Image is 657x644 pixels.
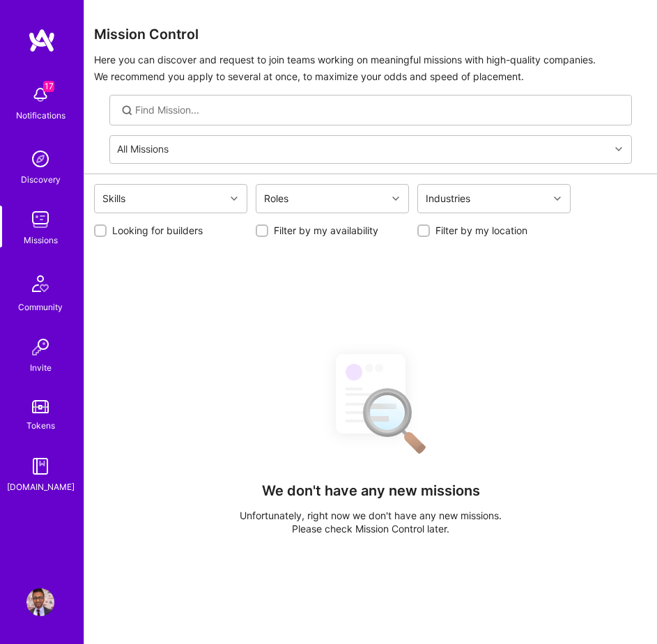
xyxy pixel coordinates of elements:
img: User Avatar [26,588,54,616]
label: Filter by my availability [274,224,378,238]
img: tokens [32,400,49,413]
i: icon Chevron [392,195,399,202]
div: All Missions [117,143,169,157]
i: icon Chevron [231,195,238,202]
img: No Results [311,342,430,463]
i: icon Chevron [554,195,561,202]
div: Missions [24,233,58,247]
div: Community [18,300,63,314]
img: discovery [26,145,54,173]
i: icon Chevron [615,146,622,153]
img: bell [26,81,54,109]
span: 17 [43,81,54,92]
i: icon SearchGrey [120,103,134,118]
img: Invite [26,333,54,361]
img: teamwork [26,206,54,233]
div: Industries [422,188,474,208]
label: Looking for builders [112,224,203,238]
input: Find Mission... [135,103,621,117]
p: Unfortunately, right now we don't have any new missions. [240,509,502,523]
a: User Avatar [23,588,58,616]
label: Filter by my location [435,224,527,238]
div: Notifications [16,109,65,123]
div: Invite [30,361,52,375]
div: [DOMAIN_NAME] [7,480,75,494]
div: Roles [261,188,292,208]
img: logo [28,28,56,53]
div: Discovery [21,173,61,187]
h3: Mission Control [94,26,647,43]
div: Tokens [26,419,55,433]
p: Here you can discover and request to join teams working on meaningful missions with high-quality ... [94,52,647,85]
img: guide book [26,452,54,480]
img: Community [24,267,57,300]
h4: We don't have any new missions [262,482,480,499]
div: Skills [99,188,129,208]
p: Please check Mission Control later. [240,522,502,536]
